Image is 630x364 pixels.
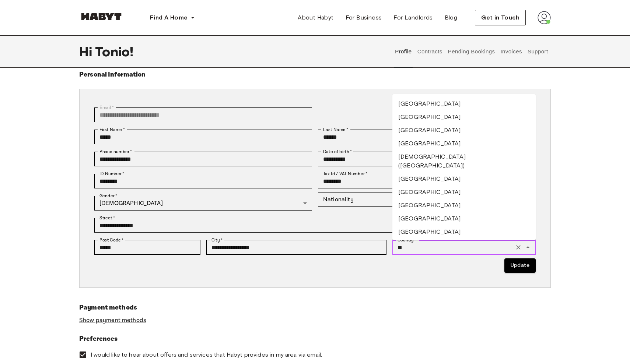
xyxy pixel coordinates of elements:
li: [GEOGRAPHIC_DATA] [392,97,536,110]
button: Support [526,35,549,68]
label: Country [398,237,417,243]
button: Invoices [500,35,523,68]
label: Street [99,215,115,221]
label: Tax Id / VAT Number [323,170,367,177]
div: You can't change your email address at the moment. Please reach out to customer support in case y... [94,107,312,122]
img: avatar [538,11,551,24]
label: Last Name [323,126,349,133]
button: Find A Home [144,10,201,25]
button: Pending Bookings [447,35,496,68]
li: [GEOGRAPHIC_DATA] [392,199,536,212]
span: Find A Home [150,13,188,22]
li: [GEOGRAPHIC_DATA] [392,172,536,185]
button: Update [504,258,536,273]
li: [GEOGRAPHIC_DATA] [392,124,536,137]
li: [GEOGRAPHIC_DATA] [392,212,536,225]
a: About Habyt [292,10,339,25]
button: Contracts [416,35,443,68]
li: [GEOGRAPHIC_DATA] [392,110,536,124]
img: Habyt [79,13,123,20]
button: Clear [513,242,524,252]
label: City [211,237,223,243]
a: For Business [340,10,388,25]
li: [DEMOGRAPHIC_DATA] ([GEOGRAPHIC_DATA]) [392,150,536,172]
label: ID Number [99,170,124,177]
li: [GEOGRAPHIC_DATA] [392,185,536,199]
a: Blog [439,10,463,25]
label: First Name [99,126,125,133]
div: user profile tabs [392,35,551,68]
span: For Landlords [393,13,433,22]
span: About Habyt [298,13,333,22]
label: Email [99,104,114,111]
span: Hi [79,44,95,59]
button: Get in Touch [475,10,526,25]
div: [DEMOGRAPHIC_DATA] [94,196,312,211]
span: Blog [445,13,458,22]
span: Tonio ! [95,44,133,59]
label: Gender [99,192,117,199]
h6: Payment methods [79,303,551,313]
h6: Preferences [79,334,551,344]
span: For Business [346,13,382,22]
a: Show payment methods [79,317,146,324]
h6: Personal Information [79,70,146,80]
a: For Landlords [388,10,438,25]
li: [GEOGRAPHIC_DATA] [392,225,536,238]
button: Profile [394,35,413,68]
label: Date of birth [323,148,352,155]
label: Post Code [99,237,124,243]
li: Pitcairn [392,238,536,252]
label: Phone number [99,148,132,155]
span: Get in Touch [481,13,519,22]
button: Close [523,242,533,252]
li: [GEOGRAPHIC_DATA] [392,137,536,150]
span: I would like to hear about offers and services that Habyt provides in my area via email. [91,351,322,359]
